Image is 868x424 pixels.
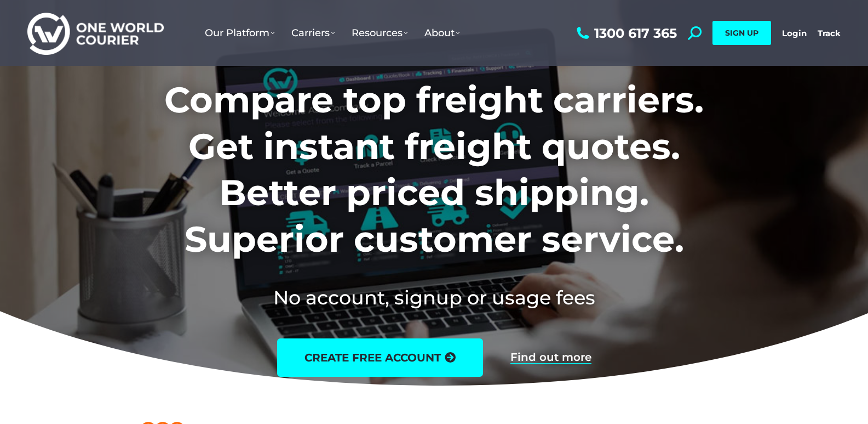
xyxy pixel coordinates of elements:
a: 1300 617 365 [574,26,677,40]
a: Our Platform [197,16,283,50]
a: Track [818,28,841,38]
img: One World Courier [27,11,164,55]
span: Resources [352,27,408,39]
h1: Compare top freight carriers. Get instant freight quotes. Better priced shipping. Superior custom... [92,77,776,262]
span: About [424,27,460,39]
a: Find out more [510,352,591,364]
span: SIGN UP [725,28,758,38]
a: create free account [277,338,483,377]
a: Carriers [283,16,343,50]
h2: No account, signup or usage fees [92,284,776,311]
a: SIGN UP [712,21,771,45]
a: Resources [343,16,416,50]
span: Carriers [291,27,335,39]
a: About [416,16,468,50]
span: Our Platform [205,27,275,39]
a: Login [782,28,807,38]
